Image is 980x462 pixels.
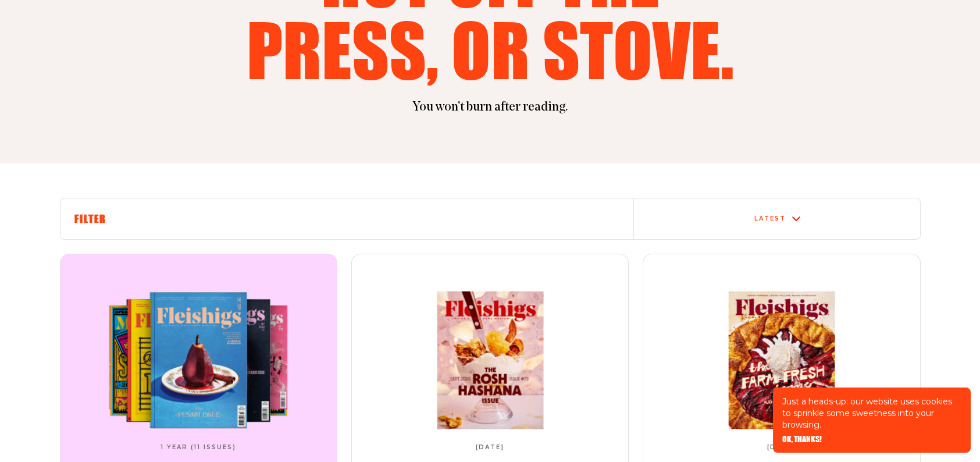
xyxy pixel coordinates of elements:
[393,292,587,429] a: Magazine No 73Magazine No 73
[60,99,921,116] p: You won't burn after reading.
[767,444,796,451] span: [DATE]
[685,292,879,429] a: Magazine No 72Magazine No 72
[393,291,587,429] img: Magazine No 73
[782,435,822,443] button: OK, THANKS!
[782,396,961,431] p: Just a heads-up: our website uses cookies to sprinkle some sweetness into your browsing.
[476,444,504,451] span: [DATE]
[754,215,786,222] div: Latest
[101,292,295,429] a: Annual SubscriptionAnnual Subscription
[684,291,879,429] img: Magazine No 72
[101,292,295,429] img: Annual Subscription
[161,444,236,451] span: 1 Year (11 Issues)
[74,212,619,225] h6: Filter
